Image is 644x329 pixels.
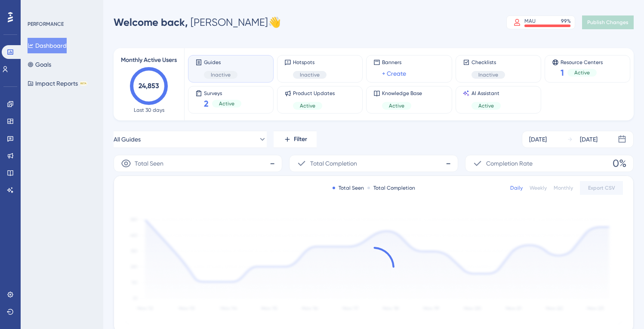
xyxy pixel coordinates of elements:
button: Impact ReportsBETA [28,76,87,91]
span: Inactive [478,71,498,78]
button: Dashboard [28,38,67,53]
span: Welcome back, [114,16,188,28]
span: - [446,157,451,170]
button: Filter [274,131,317,148]
span: Inactive [300,71,320,78]
span: Product Updates [293,90,335,97]
span: Total Seen [135,158,163,169]
span: Surveys [204,90,241,96]
span: 2 [204,98,209,110]
div: Monthly [554,184,573,191]
span: Export CSV [588,184,615,191]
span: Monthly Active Users [121,55,177,65]
div: [DATE] [580,134,598,145]
span: Knowledge Base [382,90,422,97]
button: Publish Changes [582,15,634,29]
button: Export CSV [580,181,623,195]
span: Active [478,102,494,109]
span: Completion Rate [486,158,533,169]
span: Active [219,100,234,107]
div: MAU [524,18,536,25]
span: AI Assistant [471,90,501,97]
div: Daily [510,184,523,191]
text: 24,853 [139,82,159,90]
div: PERFORMANCE [28,21,64,28]
div: Total Seen [333,184,364,191]
span: Last 30 days [134,107,164,114]
span: 1 [561,67,564,79]
a: + Create [382,68,406,79]
span: Inactive [211,71,231,78]
span: Filter [294,134,307,145]
div: [PERSON_NAME] 👋 [114,15,281,29]
span: Active [300,102,315,109]
span: Active [574,69,590,76]
span: Checklists [471,59,505,66]
span: Banners [382,59,406,66]
span: Guides [204,59,237,66]
span: 0% [613,157,626,170]
button: Goals [28,57,51,72]
div: BETA [80,81,87,86]
span: - [270,157,275,170]
button: All Guides [114,131,267,148]
span: Total Completion [310,158,357,169]
div: Weekly [530,184,547,191]
span: All Guides [114,134,141,145]
span: Active [389,102,404,109]
div: 99 % [561,18,571,25]
span: Resource Centers [561,59,603,65]
span: Hotspots [293,59,327,66]
span: Publish Changes [587,19,629,26]
div: [DATE] [529,134,547,145]
div: Total Completion [367,184,415,191]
